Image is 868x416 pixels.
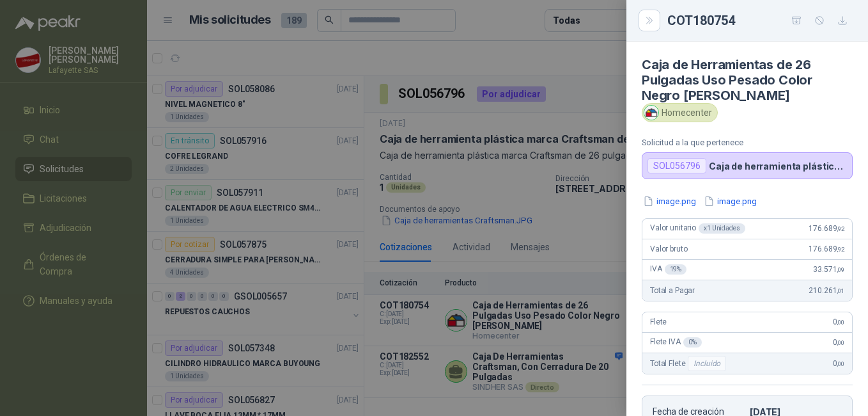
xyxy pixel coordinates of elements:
[647,158,706,173] div: SOL056796
[644,106,658,120] img: Company Logo
[688,356,726,371] div: Incluido
[837,360,844,367] span: ,00
[650,356,729,371] span: Total Flete
[837,225,844,232] span: ,92
[642,57,853,103] h4: Caja de Herramientas de 26 Pulgadas Uso Pesado Color Negro [PERSON_NAME]
[833,359,844,368] span: 0
[702,195,758,208] button: image.png
[837,287,844,294] span: ,01
[683,337,702,348] div: 0 %
[642,138,853,147] p: Solicitud a la que pertenece
[667,10,853,31] div: COT180754
[813,265,844,274] span: 33.571
[642,195,697,208] button: image.png
[642,13,657,28] button: Close
[650,337,702,348] span: Flete IVA
[650,264,686,275] span: IVA
[809,224,844,233] span: 176.689
[833,317,844,326] span: 0
[642,103,718,122] div: Homecenter
[837,339,844,346] span: ,00
[809,286,844,295] span: 210.261
[837,246,844,253] span: ,92
[650,223,745,234] span: Valor unitario
[837,266,844,273] span: ,09
[650,286,695,295] span: Total a Pagar
[650,317,667,326] span: Flete
[699,223,745,234] div: x 1 Unidades
[809,244,844,253] span: 176.689
[709,161,847,172] p: Caja de herramienta plástica marca Craftsman de 26 pulgadas color rojo y nego
[837,319,844,326] span: ,00
[833,338,844,347] span: 0
[665,264,687,275] div: 19 %
[650,244,687,253] span: Valor bruto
